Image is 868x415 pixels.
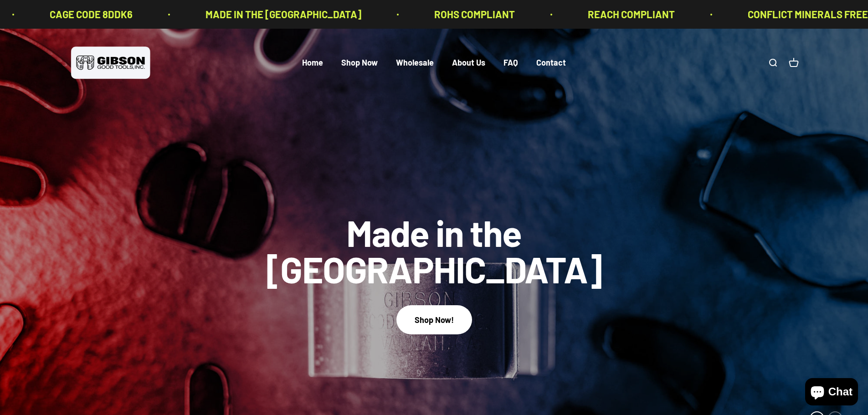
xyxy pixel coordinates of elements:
[341,58,378,68] a: Shop Now
[582,6,669,22] p: REACH COMPLIANT
[200,6,355,22] p: MADE IN THE [GEOGRAPHIC_DATA]
[802,378,861,408] inbox-online-store-chat: Shopify online store chat
[415,313,454,327] div: Shop Now!
[452,58,485,68] a: About Us
[44,6,127,22] p: CAGE CODE 8DDK6
[742,6,862,22] p: CONFLICT MINERALS FREE
[257,247,612,291] split-lines: Made in the [GEOGRAPHIC_DATA]
[503,58,518,68] a: FAQ
[396,58,434,68] a: Wholesale
[428,6,509,22] p: ROHS COMPLIANT
[396,305,472,334] button: Shop Now!
[536,58,566,68] a: Contact
[302,58,323,68] a: Home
